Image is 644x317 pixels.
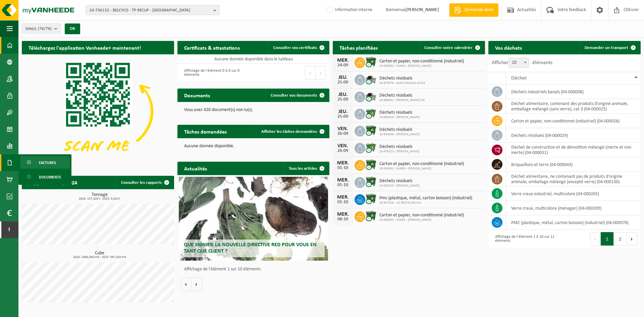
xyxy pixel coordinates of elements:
img: WB-0660-CU [365,142,377,153]
button: Previous [305,66,316,80]
div: 26-09 [336,131,350,136]
div: 08-10 [336,217,350,222]
div: MER. [336,58,350,63]
h2: Tâches planifiées [333,41,384,54]
td: déchet alimentaire, contenant des produits d'origine animale, emballage mélangé (sans verre), cat... [506,99,641,114]
a: Demander un transport [579,41,640,54]
img: WB-0660-CU [365,108,377,119]
span: 10-888841 - [PERSON_NAME] SRL [379,98,425,102]
span: Factures [39,156,56,169]
div: 01-10 [336,200,350,205]
div: VEN. [336,143,350,149]
span: 10-978223 - [PERSON_NAME] [379,150,420,154]
button: Next [627,232,637,246]
div: 26-09 [336,149,350,153]
h3: Tonnage [25,193,174,201]
button: Volgende [192,277,202,291]
button: Next [316,66,326,80]
td: PMC (plastique, métal, carton boisson) (industriel) (04-000978) [506,215,641,230]
a: Demande devis [449,3,498,17]
div: 24-09 [336,63,350,68]
p: Vous avez 420 document(s) non lu(s). [184,108,323,112]
td: verre creux industriel, multicolore (04-000205) [506,187,641,201]
td: briquaillons et terre (04-000043) [506,157,641,172]
span: Afficher les tâches demandées [261,129,317,134]
h2: Tâches demandées [177,125,233,138]
span: Demander un transport [585,46,628,50]
h2: Actualités [177,162,214,175]
span: Consulter vos certificats [273,46,317,50]
button: OK [65,23,80,34]
h2: Téléchargez l'application Vanheede+ maintenant! [22,41,148,54]
p: Aucune donnée disponible. [184,144,323,149]
span: Déchets résiduels [379,178,420,184]
span: 2024: 137,420 t - 2025: 0,610 t [25,197,174,201]
td: déchets industriels banals (04-000008) [506,85,641,99]
span: Consulter vos documents [271,93,317,98]
button: 2 [614,232,627,246]
div: JEU. [336,109,350,114]
span: 10 [509,58,529,68]
span: I [7,221,12,238]
span: 10-900952 - WABIS - [PERSON_NAME] [379,167,464,171]
a: Documents [20,170,70,183]
img: WB-5000-CU [365,91,377,102]
a: Consulter vos documents [265,89,329,102]
img: WB-1100-CU [365,125,377,136]
button: Previous [590,232,601,246]
img: Download de VHEPlus App [22,54,174,168]
img: WB-1100-CU [365,56,377,68]
td: déchets résiduels (04-000029) [506,128,641,143]
span: Carton et papier, non-conditionné (industriel) [379,213,464,218]
span: Déchets résiduels [379,110,420,115]
img: WB-1100-CU [365,210,377,222]
a: Afficher les tâches demandées [256,125,329,138]
span: Carton et papier, non-conditionné (industriel) [379,161,464,167]
span: Site(s) [25,24,52,34]
h2: Documents [177,89,217,102]
img: WB-5000-CU [365,73,377,85]
span: 10-928316 - [PERSON_NAME] [379,184,420,188]
span: Déchet [511,75,527,81]
img: WB-1100-CU [365,193,377,205]
button: 10-736132 - BELCYCO - TP RECUP - [GEOGRAPHIC_DATA] [86,5,220,15]
label: Afficher éléments [492,60,552,65]
button: Vorige [181,277,192,291]
div: 25-09 [336,114,350,119]
td: déchet de construction et de démolition mélangé (inerte et non inerte) (04-000031) [506,143,641,157]
count: (76/76) [38,27,52,31]
label: Information interne [326,5,372,15]
div: Affichage de l'élément 0 à 0 sur 0 éléments [181,65,250,80]
span: Demande devis [463,7,495,13]
strong: [PERSON_NAME] [406,7,439,12]
div: 01-10 [336,166,350,170]
span: Consulter votre calendrier [424,46,473,50]
span: 2024: 1060,940 m3 - 2025: 597,020 m3 [25,256,174,259]
span: 10-947426 - LJS RECYCLING KLK [379,201,472,205]
span: 10 [509,58,529,67]
a: Factures [20,156,70,169]
h2: Certificats & attestations [177,41,247,54]
h2: Vos déchets [488,41,529,54]
a: Consulter vos certificats [268,41,329,54]
a: Consulter les rapports [116,176,173,189]
td: Aucune donnée disponible dans le tableau [177,54,330,64]
img: WB-1100-CU [365,159,377,170]
span: Déchets résiduels [379,76,425,81]
div: 25-09 [336,80,350,85]
div: 01-10 [336,183,350,188]
span: Pmc (plastique, métal, carton boisson) (industriel) [379,196,472,201]
a: Que signifie la nouvelle directive RED pour vous en tant que client ? [179,177,328,261]
img: WB-1100-CU [365,176,377,188]
h3: Cube [25,251,174,259]
span: 10-892800 - [PERSON_NAME] [379,133,420,137]
span: 10-876076 - ASEE MAZARS ALTOS [379,81,425,85]
div: Affichage de l'élément 1 à 10 sur 11 éléments [492,231,561,246]
div: MER. [336,160,350,166]
span: Déchets résiduels [379,144,420,150]
td: déchet alimentaire, ne contenant pas de produits d'origine animale, emballage mélangé (excepté ve... [506,172,641,187]
div: VEN. [336,126,350,131]
span: Carton et papier, non-conditionné (industriel) [379,59,464,64]
span: Documents [39,171,61,183]
span: Déchets résiduels [379,127,420,133]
